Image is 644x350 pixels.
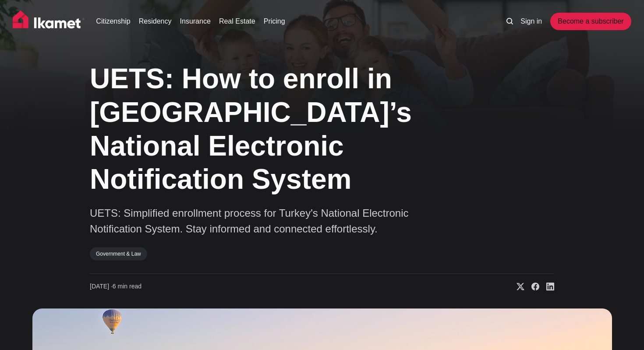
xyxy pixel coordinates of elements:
[90,62,458,196] h1: UETS: How to enroll in [GEOGRAPHIC_DATA]’s National Electronic Notification System
[219,16,255,27] a: Real Estate
[510,282,524,291] a: Share on X
[90,282,142,291] time: 6 min read
[96,16,130,27] a: Citizenship
[139,16,172,27] a: Residency
[539,282,554,291] a: Share on Linkedin
[180,16,211,27] a: Insurance
[90,283,113,290] span: [DATE] ∙
[264,16,285,27] a: Pricing
[524,282,539,291] a: Share on Facebook
[520,16,542,27] a: Sign in
[550,13,631,30] a: Become a subscriber
[90,205,432,237] p: UETS: Simplified enrollment process for Turkey's National Electronic Notification System. Stay in...
[90,247,147,260] a: Government & Law
[13,10,85,32] img: Ikamet home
